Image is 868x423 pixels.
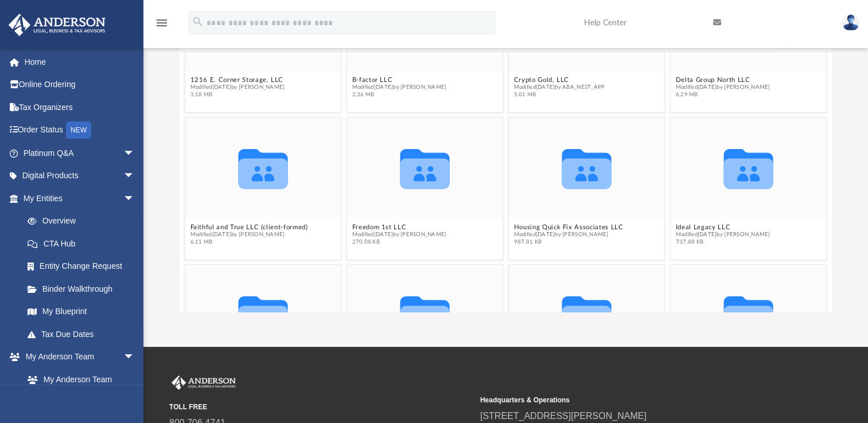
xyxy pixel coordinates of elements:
[8,50,152,73] a: Home
[155,22,169,30] a: menu
[169,402,472,412] small: TOLL FREE
[66,122,91,139] div: NEW
[16,232,152,255] a: CTA Hub
[180,52,832,312] div: grid
[8,119,152,142] a: Order StatusNEW
[8,96,152,119] a: Tax Organizers
[123,346,146,369] span: arrow_drop_down
[5,14,109,36] img: Anderson Advisors Platinum Portal
[155,16,169,30] i: menu
[8,142,152,164] a: Platinum Q&Aarrow_drop_down
[480,411,647,421] a: [STREET_ADDRESS][PERSON_NAME]
[480,395,783,405] small: Headquarters & Operations
[16,210,152,233] a: Overview
[16,300,146,323] a: My Blueprint
[123,164,146,188] span: arrow_drop_down
[16,255,152,278] a: Entity Change Request
[16,323,152,346] a: Tax Due Dates
[123,187,146,210] span: arrow_drop_down
[8,346,146,369] a: My Anderson Teamarrow_drop_down
[16,277,152,300] a: Binder Walkthrough
[8,187,152,210] a: My Entitiesarrow_drop_down
[16,368,141,391] a: My Anderson Team
[842,14,859,31] img: User Pic
[8,164,152,187] a: Digital Productsarrow_drop_down
[123,142,146,165] span: arrow_drop_down
[192,15,204,28] i: search
[169,375,238,390] img: Anderson Advisors Platinum Portal
[8,73,152,96] a: Online Ordering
